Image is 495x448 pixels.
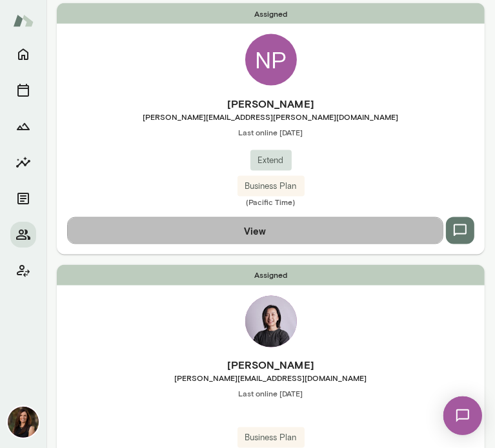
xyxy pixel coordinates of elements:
span: Assigned [57,3,485,24]
button: View [67,217,443,244]
h6: [PERSON_NAME] [57,96,485,112]
button: Client app [10,258,36,284]
img: Carrie Atkin [8,407,39,438]
button: Sessions [10,77,36,103]
button: Growth Plan [10,113,36,139]
button: Insights [10,150,36,175]
button: Members [10,222,36,248]
img: Mento [13,8,34,33]
span: Extend [250,154,292,167]
h6: [PERSON_NAME] [57,358,485,373]
img: Kari Yu [245,296,297,347]
span: Last online [DATE] [57,389,485,399]
span: (Pacific Time) [57,197,485,207]
span: Last online [DATE] [57,127,485,137]
span: [PERSON_NAME][EMAIL_ADDRESS][DOMAIN_NAME] [57,373,485,384]
div: NP [245,34,297,86]
span: [PERSON_NAME][EMAIL_ADDRESS][PERSON_NAME][DOMAIN_NAME] [57,112,485,122]
button: Home [10,41,36,67]
span: Business Plan [237,432,305,445]
button: Documents [10,186,36,211]
span: Assigned [57,265,485,286]
span: Business Plan [237,180,305,193]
